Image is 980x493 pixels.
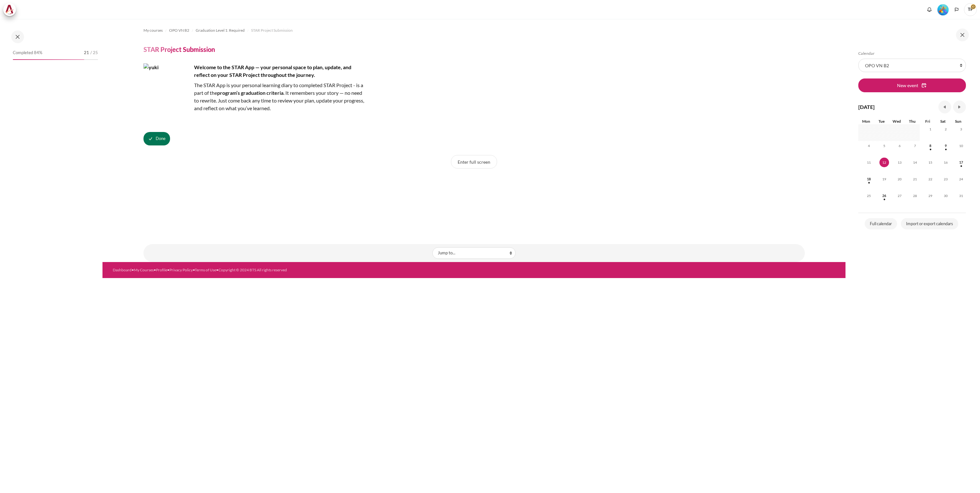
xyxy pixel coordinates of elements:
span: 4 [864,141,874,151]
h5: Calendar [858,51,966,56]
span: 8 [926,141,935,151]
span: 18 [864,174,874,184]
h4: STAR Project Submission [143,45,215,53]
span: Sat [940,119,946,124]
span: 29 [926,191,935,201]
span: 20 [895,174,904,184]
img: Level #5 [937,4,949,15]
a: OPO VN B2 [169,27,189,34]
span: Mon [862,119,870,124]
img: yuki [143,63,192,111]
span: My courses [143,28,163,33]
span: 21 [910,174,920,184]
span: 17 [956,158,966,167]
a: Full calendar [865,218,897,230]
span: / 25 [90,50,98,56]
nav: Navigation bar [143,25,805,36]
span: 24 [956,174,966,184]
a: User menu [964,3,977,16]
span: 3 [956,124,966,134]
a: Sunday, 17 August events [956,160,966,164]
a: Graduation Level 1: Required [196,27,245,34]
h4: [DATE] [858,103,875,111]
div: • • • • • [113,267,521,273]
span: Completed 84% [13,50,42,56]
span: 19 [879,174,889,184]
img: Architeck [5,5,14,14]
span: 22 [926,174,935,184]
span: 31 [956,191,966,201]
span: 16 [941,158,951,167]
span: 25 [864,191,874,201]
span: New event [897,82,918,89]
button: New event [858,78,966,92]
span: 1 [926,124,935,134]
span: 26 [879,191,889,201]
span: 11 [864,158,874,167]
div: Level #5 [937,4,949,15]
span: 5 [879,141,889,151]
a: Import or export calendars [901,218,958,230]
span: 12 [879,158,889,167]
a: Profile [156,267,167,272]
a: Monday, 18 August events [864,177,874,181]
a: Level #5 [935,4,951,15]
span: 13 [895,158,904,167]
span: 7 [910,141,920,151]
span: OPO VN B2 [169,28,189,33]
section: Blocks [858,51,966,231]
a: STAR Project Submission [251,27,293,34]
span: 23 [941,174,951,184]
a: Privacy Policy [169,267,193,272]
span: Tue [878,119,885,124]
span: Sun [955,119,961,124]
a: My Courses [134,267,154,272]
span: Graduation Level 1: Required [196,28,245,33]
span: Done [156,136,166,142]
span: 14 [910,158,920,167]
span: 21 [84,50,89,56]
button: Languages [952,5,961,14]
td: Today [874,158,889,174]
button: STAR Project Submission is marked as done. Press to undo. [143,132,170,145]
div: Show notification window with no new notifications [925,5,934,14]
span: STAR Project Submission [251,28,293,33]
a: My courses [143,27,163,34]
a: Architeck Architeck [3,3,19,16]
a: Dashboard [113,267,132,272]
iframe: STAR Project Submission [426,175,522,223]
h4: Welcome to the STAR App — your personal space to plan, update, and reflect on your STAR Project t... [143,63,368,79]
span: 27 [895,191,904,201]
span: 28 [910,191,920,201]
section: Content [102,19,845,262]
button: Enter full screen [451,155,497,168]
a: Copyright © 2024 BTS All rights reserved [218,267,287,272]
span: 6 [895,141,904,151]
a: Friday, 8 August events [926,144,935,148]
a: Saturday, 9 August events [941,144,951,148]
span: 30 [941,191,951,201]
span: 10 [956,141,966,151]
span: 2 [941,124,951,134]
span: TP [964,3,977,16]
a: Terms of Use [195,267,216,272]
strong: program’s graduation criteria [217,90,283,96]
span: 15 [926,158,935,167]
span: Wed [893,119,901,124]
span: Fri [925,119,930,124]
span: 9 [941,141,951,151]
span: Thu [909,119,916,124]
p: The STAR App is your personal learning diary to completed STAR Project - is a part of the . It re... [143,81,368,112]
a: Tuesday, 26 August events [879,194,889,198]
